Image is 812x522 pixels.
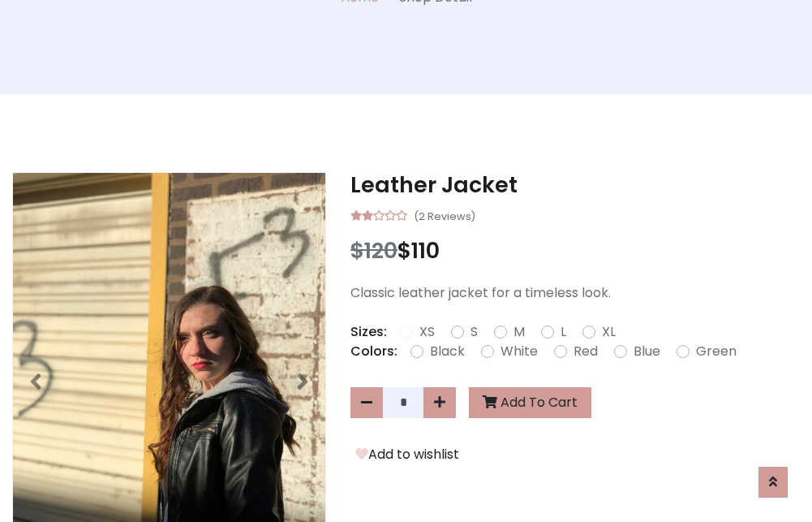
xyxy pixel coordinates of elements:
[501,342,538,361] label: White
[350,172,800,198] h3: Leather Jacket
[414,205,475,225] small: (2 Reviews)
[419,322,435,342] label: XS
[350,235,397,265] span: $120
[634,342,660,361] label: Blue
[513,322,525,342] label: M
[561,322,566,342] label: L
[470,322,478,342] label: S
[574,342,598,361] label: Red
[696,342,737,361] label: Green
[469,387,591,418] button: Add To Cart
[350,283,800,303] p: Classic leather jacket for a timeless look.
[350,444,464,465] button: Add to wishlist
[411,235,440,265] span: 110
[350,238,800,264] h3: $
[430,342,465,361] label: Black
[350,342,397,361] p: Colors:
[602,322,616,342] label: XL
[350,322,387,342] p: Sizes:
